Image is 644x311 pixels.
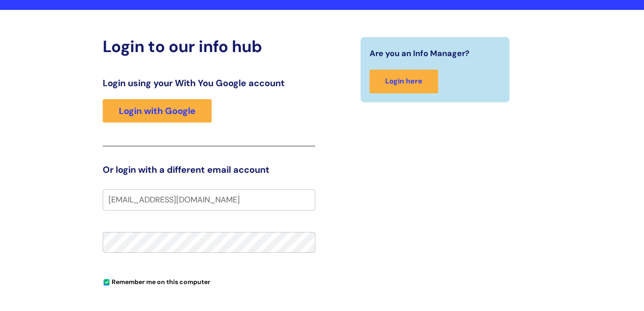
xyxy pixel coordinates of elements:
h2: Login to our info hub [103,37,315,56]
a: Login with Google [103,99,212,123]
input: Your e-mail address [103,189,315,210]
label: Remember me on this computer [103,276,210,286]
div: You can uncheck this option if you're logging in from a shared device [103,274,315,289]
a: Login here [370,70,438,93]
input: Remember me on this computer [104,280,109,285]
h3: Or login with a different email account [103,164,315,175]
span: Are you an Info Manager? [370,46,470,61]
h3: Login using your With You Google account [103,78,315,88]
